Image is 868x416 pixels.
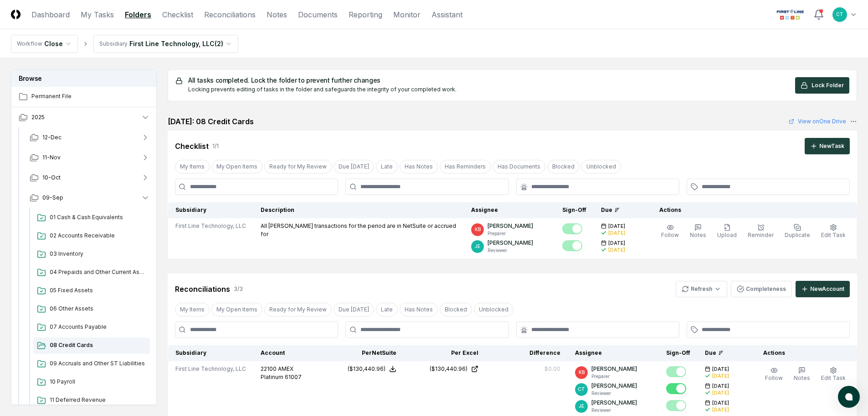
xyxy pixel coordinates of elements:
[50,341,146,349] span: 08 Credit Cards
[99,40,128,48] div: Subsidiary
[690,232,706,238] span: Notes
[334,160,374,174] button: Due Today
[22,188,157,208] button: 09-Sep
[666,400,686,411] button: Mark complete
[821,232,846,238] span: Edit Task
[50,268,146,276] span: 04 Prepaids and Other Current Assets
[50,359,146,368] span: 09 Accruals and Other ST Liabilities
[812,81,844,90] span: Lock Folder
[42,174,61,182] span: 10-Oct
[715,222,739,241] button: Upload
[204,9,256,20] a: Reconciliations
[267,9,287,20] a: Notes
[175,303,210,316] button: My Items
[579,403,584,410] span: JE
[488,247,533,254] p: Reviewer
[11,107,157,127] button: 2025
[431,9,462,20] a: Assistant
[591,390,637,397] p: Reviewer
[11,35,238,53] nav: breadcrumb
[31,113,45,121] span: 2025
[579,369,585,376] span: KB
[175,141,209,152] div: Checklist
[212,142,219,150] div: 1 / 1
[547,160,580,174] button: Blocked
[591,365,637,373] p: [PERSON_NAME]
[591,382,637,390] p: [PERSON_NAME]
[22,147,157,168] button: 11-Nov
[475,226,481,233] span: KB
[33,210,150,226] a: 01 Cash & Cash Equivalents
[712,383,729,390] span: [DATE]
[168,116,254,127] h2: [DATE]: 08 Credit Cards
[50,232,146,240] span: 02 Accounts Receivable
[175,284,230,295] div: Reconciliations
[50,396,146,404] span: 11 Deferred Revenue
[50,323,146,331] span: 07 Accounts Payable
[33,228,150,244] a: 02 Accounts Receivable
[261,349,314,357] div: Account
[810,285,844,293] div: New Account
[544,365,560,373] div: $0.00
[400,160,438,174] button: Has Notes
[264,160,332,174] button: Ready for My Review
[792,365,812,384] button: Notes
[608,230,625,237] div: [DATE]
[125,9,151,20] a: Folders
[712,373,729,379] div: [DATE]
[705,349,741,357] div: Due
[763,365,785,384] button: Follow
[666,366,686,377] button: Mark complete
[676,281,727,297] button: Refresh
[562,240,582,251] button: Mark complete
[211,160,262,174] button: My Open Items
[393,9,421,20] a: Monitor
[578,386,585,393] span: CT
[11,10,21,19] img: Logo
[474,303,514,316] button: Unblocked
[836,11,843,18] span: CT
[411,365,478,373] a: ($130,440.96)
[712,406,729,413] div: [DATE]
[789,117,846,126] a: View onOne Drive
[568,345,659,361] th: Assignee
[11,70,156,87] h3: Browse
[33,246,150,263] a: 03 Inventory
[488,239,533,247] p: [PERSON_NAME]
[746,222,776,241] button: Reminder
[348,365,396,373] button: ($130,440.96)
[608,247,625,253] div: [DATE]
[440,160,491,174] button: Has Reminders
[33,356,150,372] a: 09 Accruals and Other ST Liabilities
[555,202,594,218] th: Sign-Off
[608,223,625,230] span: [DATE]
[22,168,157,188] button: 10-Oct
[819,142,844,150] div: New Task
[33,301,150,317] a: 06 Other Assets
[33,283,150,299] a: 05 Fixed Assets
[33,319,150,336] a: 07 Accounts Payable
[348,365,385,373] div: ($130,440.96)
[175,160,210,174] button: My Items
[42,194,63,202] span: 09-Sep
[591,399,637,407] p: [PERSON_NAME]
[211,303,262,316] button: My Open Items
[581,160,621,174] button: Unblocked
[659,345,698,361] th: Sign-Off
[50,250,146,258] span: 03 Inventory
[33,374,150,390] a: 10 Payroll
[601,206,637,214] div: Due
[591,407,637,414] p: Reviewer
[712,366,729,373] span: [DATE]
[264,303,332,316] button: Ready for My Review
[440,303,472,316] button: Blocked
[731,281,792,297] button: Completeness
[805,138,850,154] button: NewTask
[783,222,812,241] button: Duplicate
[661,232,679,238] span: Follow
[334,303,374,316] button: Due Today
[464,202,555,218] th: Assignee
[162,9,193,20] a: Checklist
[168,345,254,361] th: Subsidiary
[475,243,480,250] span: JE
